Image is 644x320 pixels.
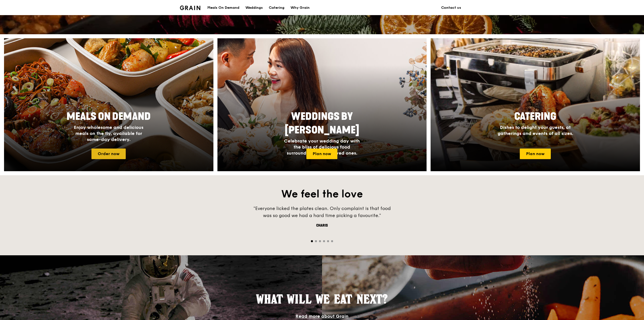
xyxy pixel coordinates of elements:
[311,240,313,242] span: Go to slide 1
[431,38,640,171] img: catering-card.e1cfaf3e.jpg
[245,0,263,15] div: Weddings
[217,38,427,171] a: Weddings by [PERSON_NAME]Celebrate your wedding day with the bliss of delicious food surrounded b...
[431,38,640,171] a: CateringDishes to delight your guests, at gatherings and events of all sizes.Plan now
[4,38,213,171] a: Meals On DemandEnjoy wholesome and delicious meals on the fly, available for same-day delivery.Or...
[498,125,573,136] span: Dishes to delight your guests, at gatherings and events of all sizes.
[296,313,348,319] a: Read more about Grain
[520,149,551,159] a: Plan now
[246,223,398,228] div: Charis
[242,0,266,15] a: Weddings
[287,0,313,15] a: Why Grain
[207,0,239,15] div: Meals On Demand
[323,240,325,242] span: Go to slide 4
[327,240,329,242] span: Go to slide 5
[291,0,310,15] div: Why Grain
[91,149,126,159] a: Order now
[438,0,464,15] a: Contact us
[180,6,200,10] img: Grain
[266,0,287,15] a: Catering
[74,125,143,142] span: Enjoy wholesome and delicious meals on the fly, available for same-day delivery.
[67,111,151,123] span: Meals On Demand
[306,149,337,159] a: Plan now
[246,205,398,219] div: "Everyone licked the plates clean. Only complaint is that food was so good we had a hard time pic...
[331,240,333,242] span: Go to slide 6
[269,0,284,15] div: Catering
[319,240,321,242] span: Go to slide 3
[284,138,360,156] span: Celebrate your wedding day with the bliss of delicious food surrounded by your loved ones.
[315,240,317,242] span: Go to slide 2
[256,292,388,306] span: What will we eat next?
[285,111,359,136] span: Weddings by [PERSON_NAME]
[514,111,556,123] span: Catering
[217,38,427,171] img: weddings-card.4f3003b8.jpg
